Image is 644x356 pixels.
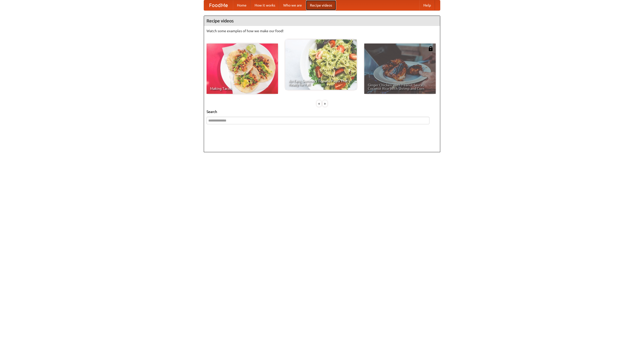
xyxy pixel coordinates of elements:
div: « [317,100,321,107]
a: Who we are [279,0,306,10]
h4: Recipe videos [204,16,440,26]
a: Making Tacos [207,44,278,94]
a: Home [233,0,251,10]
a: Help [419,0,435,10]
h5: Search [207,109,437,114]
img: 483408.png [428,46,433,51]
a: How it works [251,0,279,10]
div: » [323,100,327,107]
a: Recipe videos [306,0,336,10]
a: An Easy, Summery Tomato Pasta That's Ready for Fall [285,39,357,90]
p: Watch some examples of how we make our food! [207,28,437,33]
a: FoodMe [204,0,233,10]
span: Making Tacos [210,87,274,90]
span: An Easy, Summery Tomato Pasta That's Ready for Fall [289,79,353,86]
